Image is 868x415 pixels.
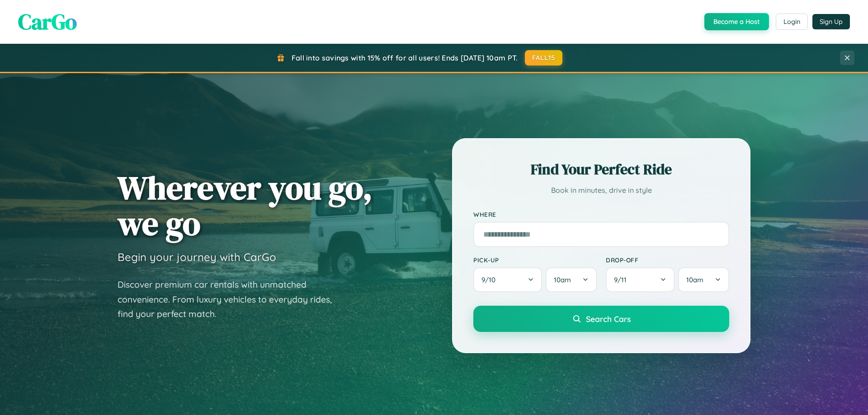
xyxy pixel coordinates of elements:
[678,267,729,292] button: 10am
[118,250,276,264] h3: Begin your journey with CarGo
[473,267,542,292] button: 9/10
[473,306,729,332] button: Search Cars
[606,256,729,264] label: Drop-off
[614,275,631,284] span: 9 / 11
[473,159,729,179] h2: Find Your Perfect Ride
[525,50,563,65] button: FALL15
[546,267,597,292] button: 10am
[704,13,769,30] button: Become a Host
[586,314,631,324] span: Search Cars
[473,210,729,218] label: Where
[686,275,703,284] span: 10am
[118,170,373,241] h1: Wherever you go, we go
[473,256,597,264] label: Pick-up
[292,53,518,62] span: Fall into savings with 15% off for all users! Ends [DATE] 10am PT.
[606,267,675,292] button: 9/11
[554,275,571,284] span: 10am
[118,277,344,322] p: Discover premium car rentals with unmatched convenience. From luxury vehicles to everyday rides, ...
[812,14,850,29] button: Sign Up
[18,7,77,37] span: CarGo
[481,275,500,284] span: 9 / 10
[473,184,729,197] p: Book in minutes, drive in style
[776,14,808,30] button: Login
